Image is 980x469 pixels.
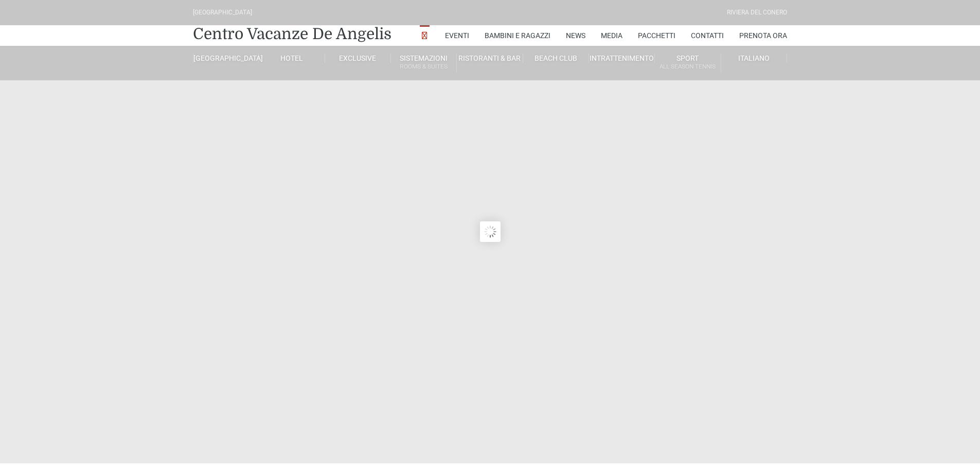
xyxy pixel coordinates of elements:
a: News [566,25,585,46]
a: Beach Club [523,54,589,63]
a: Bambini e Ragazzi [485,25,550,46]
a: Media [601,25,622,46]
span: Italiano [738,54,770,62]
a: [GEOGRAPHIC_DATA] [193,54,259,63]
a: Centro Vacanze De Angelis [193,24,391,44]
small: Rooms & Suites [391,62,456,72]
a: Contatti [691,25,724,46]
a: Ristoranti & Bar [457,54,523,63]
small: All Season Tennis [655,62,720,72]
a: Eventi [445,25,469,46]
div: Riviera Del Conero [727,8,787,18]
a: SistemazioniRooms & Suites [391,54,457,73]
div: [GEOGRAPHIC_DATA] [193,8,252,18]
a: Exclusive [325,54,391,63]
a: Prenota Ora [739,25,787,46]
a: Intrattenimento [589,54,655,63]
a: Italiano [721,54,787,63]
a: Hotel [259,54,325,63]
a: Pacchetti [638,25,675,46]
a: SportAll Season Tennis [655,54,721,73]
